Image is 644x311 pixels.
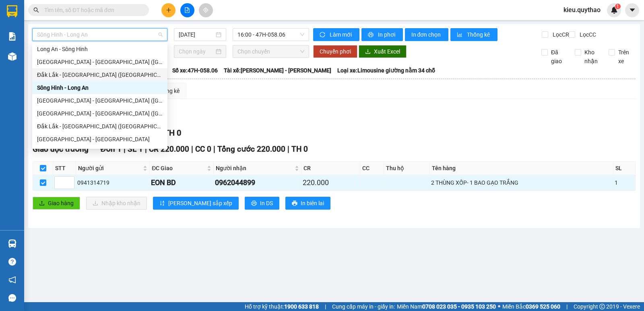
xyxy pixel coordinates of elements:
[32,107,167,120] div: Sài Gòn - Đắk Lắk (BXMT - BXMĐ cũ)
[153,197,239,210] button: sort-ascending[PERSON_NAME] sắp xếp
[237,45,304,58] span: Chọn chuyến
[32,81,167,94] div: Sông Hinh - Long An
[613,162,636,175] th: SL
[32,94,167,107] div: Sài Gòn - Đắk Lắk (BXMT)
[37,122,163,131] div: Đắk Lắk - [GEOGRAPHIC_DATA] ([GEOGRAPHIC_DATA])
[291,144,308,154] span: TH 0
[86,197,147,210] button: downloadNhập kho nhận
[245,197,279,210] button: printerIn DS
[213,144,215,154] span: |
[502,302,560,311] span: Miền Bắc
[65,183,74,189] span: Decrease Value
[384,162,430,175] th: Thu hộ
[53,162,76,175] th: STT
[301,162,361,175] th: CR
[287,144,289,154] span: |
[149,144,189,154] span: CR 220.000
[368,32,375,38] span: printer
[32,133,167,146] div: Tây Ninh - Đắk Lắk
[224,66,331,75] span: Tài xế: [PERSON_NAME] - [PERSON_NAME]
[184,7,190,13] span: file-add
[625,3,639,17] button: caret-down
[179,30,215,39] input: 11/08/2025
[37,58,163,66] div: [GEOGRAPHIC_DATA] - [GEOGRAPHIC_DATA] ([GEOGRAPHIC_DATA] mới)
[320,32,326,38] span: sync
[549,30,570,39] span: Lọc CR
[360,162,384,175] th: CC
[301,199,324,208] span: In biên lai
[337,66,435,75] span: Loại xe: Limousine giường nằm 34 chỗ
[37,109,163,118] div: [GEOGRAPHIC_DATA] - [GEOGRAPHIC_DATA] ([GEOGRAPHIC_DATA] - [GEOGRAPHIC_DATA] cũ)
[78,164,141,173] span: Người gửi
[557,5,607,15] span: kieu.quythao
[159,200,165,207] span: sort-ascending
[151,177,212,188] div: EON BD
[245,302,319,311] span: Hỗ trợ kỹ thuật:
[526,303,560,310] strong: 0369 525 060
[611,6,618,14] img: icon-new-feature
[32,146,167,159] div: Đắk Lắk - Tây Ninh
[313,45,357,58] button: Chuyển phơi
[292,200,297,207] span: printer
[215,177,300,188] div: 0962044899
[629,6,636,14] span: caret-down
[172,66,218,75] span: Số xe: 47H-058.06
[44,6,139,14] input: Tìm tên, số ĐT hoặc mã đơn
[191,144,193,154] span: |
[599,304,605,309] span: copyright
[217,144,285,154] span: Tổng cước 220.000
[237,29,304,41] span: 16:00 - 47H-058.06
[128,144,143,154] span: SL 1
[405,28,449,41] button: In đơn chọn
[411,30,442,39] span: In đơn chọn
[313,28,359,41] button: syncLàm mới
[32,56,167,68] div: Sài Gòn - Đắk Lắk (BXMĐ mới)
[397,302,496,311] span: Miền Nam
[37,83,163,92] div: Sông Hinh - Long An
[145,144,147,154] span: |
[32,43,167,56] div: Long An - Sông Hinh
[32,120,167,133] div: Đắk Lắk - Sài Gòn (BXMT)
[166,7,171,13] span: plus
[378,30,396,39] span: In phơi
[260,199,273,208] span: In DS
[8,239,17,248] img: warehouse-icon
[325,302,326,311] span: |
[8,258,16,266] span: question-circle
[361,28,403,41] button: printerIn phơi
[65,177,74,183] span: Increase Value
[251,200,257,207] span: printer
[37,135,163,144] div: [GEOGRAPHIC_DATA] - [GEOGRAPHIC_DATA]
[303,177,359,188] div: 220.000
[457,32,464,38] span: bar-chart
[430,162,613,175] th: Tên hàng
[7,5,17,17] img: logo-vxr
[124,144,126,154] span: |
[203,7,208,13] span: aim
[8,52,17,61] img: warehouse-icon
[77,178,148,187] div: 0941314719
[32,68,167,81] div: Đắk Lắk - Sài Gòn (BXMĐ mới)
[37,70,163,79] div: Đắk Lắk - [GEOGRAPHIC_DATA] ([GEOGRAPHIC_DATA] mới)
[330,30,353,39] span: Làm mới
[152,164,205,173] span: ĐC Giao
[68,178,72,183] span: up
[8,276,16,284] span: notification
[8,32,17,41] img: solution-icon
[37,45,163,54] div: Long An - Sông Hinh
[37,96,163,105] div: [GEOGRAPHIC_DATA] - [GEOGRAPHIC_DATA] ([GEOGRAPHIC_DATA])
[498,305,500,308] span: ⚪️
[68,183,72,188] span: down
[39,200,45,207] span: upload
[37,29,163,41] span: Sông Hinh - Long An
[33,144,89,154] span: Giao dọc đường
[285,197,330,210] button: printerIn biên lai
[615,48,636,66] span: Trên xe
[33,7,39,13] span: search
[359,45,407,58] button: downloadXuất Excel
[180,3,194,17] button: file-add
[332,302,395,311] span: Cung cấp máy in - giấy in:
[548,48,569,66] span: Đã giao
[199,3,213,17] button: aim
[374,47,400,56] span: Xuất Excel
